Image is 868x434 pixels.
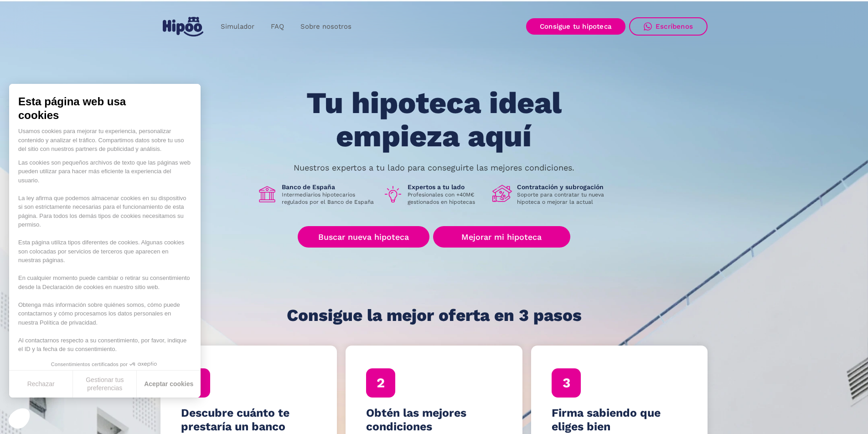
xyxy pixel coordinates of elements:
[408,183,485,191] h1: Expertos a tu lado
[629,17,708,36] a: Escríbenos
[298,226,429,248] a: Buscar nueva hipoteca
[212,18,263,36] a: Simulador
[282,183,376,191] h1: Banco de España
[160,13,205,40] a: home
[261,87,607,153] h1: Tu hipoteca ideal empieza aquí
[656,22,693,31] div: Escríbenos
[263,18,292,36] a: FAQ
[552,406,687,434] h4: Firma sabiendo que eliges bien
[292,18,360,36] a: Sobre nosotros
[517,183,611,191] h1: Contratación y subrogación
[366,406,502,434] h4: Obtén las mejores condiciones
[287,306,582,325] h1: Consigue la mejor oferta en 3 pasos
[517,191,611,206] p: Soporte para contratar tu nueva hipoteca o mejorar la actual
[433,226,570,248] a: Mejorar mi hipoteca
[408,191,485,206] p: Profesionales con +40M€ gestionados en hipotecas
[294,164,574,171] p: Nuestros expertos a tu lado para conseguirte las mejores condiciones.
[181,406,317,434] h4: Descubre cuánto te prestaría un banco
[526,18,625,35] a: Consigue tu hipoteca
[282,191,376,206] p: Intermediarios hipotecarios regulados por el Banco de España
